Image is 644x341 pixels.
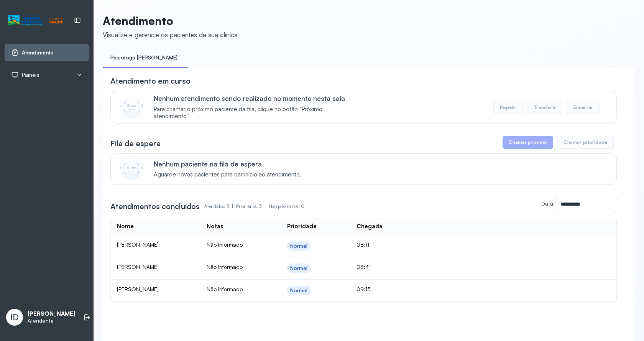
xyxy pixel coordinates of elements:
[22,72,39,78] span: Painéis
[110,201,200,212] h3: Atendimentos concluídos
[207,264,243,270] span: Não Informado
[117,241,159,248] span: [PERSON_NAME]
[120,157,143,180] img: Imagem de CalloutCard
[207,241,243,248] span: Não Informado
[8,14,63,27] img: Logotipo do estabelecimento
[103,14,238,28] p: Atendimento
[154,106,356,120] span: Para chamar o próximo paciente da fila, clique no botão “Próximo atendimento”.
[567,101,600,114] button: Encerrar
[493,101,523,114] button: Repetir
[264,203,266,209] span: |
[11,49,82,56] a: Atendimento
[541,200,555,207] label: Data:
[117,286,159,292] span: [PERSON_NAME]
[103,31,238,39] div: Visualize e gerencie os pacientes da sua clínica
[103,51,185,64] a: Psicologa [PERSON_NAME]
[110,76,191,86] h3: Atendimento em curso
[356,264,371,270] span: 08:41
[236,201,269,212] p: Prioritários: 3
[356,286,370,292] span: 09:15
[557,136,614,149] button: Chamar prioridade
[232,203,233,209] span: |
[117,223,134,230] div: Nome
[110,138,161,149] h3: Fila de espera
[503,136,553,149] button: Chamar próximo
[28,318,76,324] p: Atendente
[290,243,308,249] div: Normal
[120,95,143,118] img: Imagem de CalloutCard
[154,160,301,168] p: Nenhum paciente na fila de espera
[269,201,304,212] p: Não prioritários: 0
[28,310,76,318] p: [PERSON_NAME]
[287,223,317,230] div: Prioridade
[290,287,308,294] div: Normal
[204,201,236,212] p: Atendidos: 3
[22,49,54,56] span: Atendimento
[154,94,356,102] p: Nenhum atendimento sendo realizado no momento nesta sala
[154,171,301,178] span: Aguarde novos pacientes para dar início ao atendimento.
[207,223,223,230] div: Notas
[207,286,243,292] span: Não Informado
[117,264,159,270] span: [PERSON_NAME]
[290,265,308,272] div: Normal
[527,101,562,114] button: Transferir
[356,241,369,248] span: 08:11
[356,223,383,230] div: Chegada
